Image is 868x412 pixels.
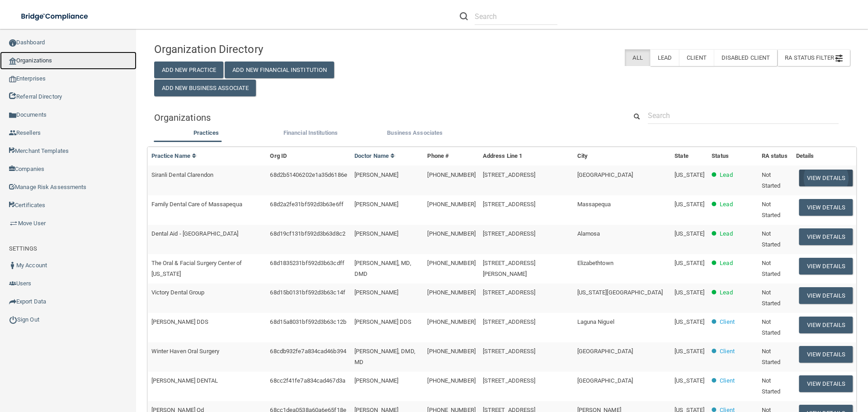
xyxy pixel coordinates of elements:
[762,171,781,189] span: Not Started
[799,199,853,216] button: View Details
[270,318,346,325] span: 68d15a8031bf592d3b63c12b
[720,346,735,357] p: Client
[675,377,704,384] span: [US_STATE]
[577,230,600,237] span: Alamosa
[675,201,704,208] span: [US_STATE]
[577,171,633,178] span: [GEOGRAPHIC_DATA]
[483,230,536,237] span: [STREET_ADDRESS]
[151,230,239,237] span: Dental Aid - [GEOGRAPHIC_DATA]
[785,54,843,61] span: RA Status Filter
[154,80,256,96] button: Add New Business Associate
[270,171,347,178] span: 68d2b51406202e1a35d6186e
[720,258,732,269] p: Lead
[9,57,16,65] img: organization-icon.f8decf85.png
[354,318,412,325] span: [PERSON_NAME] DDS
[427,318,475,325] span: [PHONE_NUMBER]
[354,348,415,365] span: [PERSON_NAME], DMD, MD
[225,62,334,78] button: Add New Financial Institution
[9,243,37,254] label: SETTINGS
[574,147,671,166] th: City
[483,201,536,208] span: [STREET_ADDRESS]
[354,377,398,384] span: [PERSON_NAME]
[151,171,213,178] span: Siranli Dental Clarendon
[270,201,343,208] span: 68d2a2fe31bf592d3b63e6ff
[151,201,242,208] span: Family Dental Care of Massapequa
[720,199,732,210] p: Lead
[758,147,793,166] th: RA status
[625,49,650,66] label: All
[650,49,679,66] label: Lead
[577,289,663,296] span: [US_STATE][GEOGRAPHIC_DATA]
[270,260,344,266] span: 68d1835231bf592d3b63cdff
[151,289,205,296] span: Victory Dental Group
[266,147,350,166] th: Org ID
[151,318,209,325] span: [PERSON_NAME] DDS
[354,230,398,237] span: [PERSON_NAME]
[679,49,714,66] label: Client
[762,348,781,365] span: Not Started
[354,289,398,296] span: [PERSON_NAME]
[354,201,398,208] span: [PERSON_NAME]
[799,287,853,304] button: View Details
[427,348,475,355] span: [PHONE_NUMBER]
[154,62,224,78] button: Add New Practice
[159,128,254,138] label: Practices
[270,289,345,296] span: 68d15b0131bf592d3b63c14f
[799,228,853,245] button: View Details
[354,152,395,159] a: Doctor Name
[483,377,536,384] span: [STREET_ADDRESS]
[799,375,853,392] button: View Details
[762,260,781,277] span: Not Started
[479,147,574,166] th: Address Line 1
[363,128,467,141] li: Business Associate
[270,348,346,355] span: 68cdb932fe7a834cad46b394
[577,377,633,384] span: [GEOGRAPHIC_DATA]
[762,230,781,248] span: Not Started
[483,348,536,355] span: [STREET_ADDRESS]
[714,49,778,66] label: Disabled Client
[835,55,843,62] img: icon-filter@2x.21656d0b.png
[151,348,220,355] span: Winter Haven Oral Surgery
[151,260,242,277] span: The Oral & Facial Surgery Center of [US_STATE]
[720,170,732,180] p: Lead
[720,317,735,327] p: Client
[577,260,613,266] span: Elizabethtown
[9,262,16,269] img: ic_user_dark.df1a06c3.png
[577,348,633,355] span: [GEOGRAPHIC_DATA]
[675,260,704,266] span: [US_STATE]
[675,289,704,296] span: [US_STATE]
[483,260,536,277] span: [STREET_ADDRESS][PERSON_NAME]
[9,219,18,228] img: briefcase.64adab9b.png
[424,147,479,166] th: Phone #
[9,316,17,324] img: ic_power_dark.7ecde6b1.png
[762,318,781,336] span: Not Started
[354,260,411,277] span: [PERSON_NAME], MD, DMD
[283,129,338,136] span: Financial Institutions
[799,346,853,363] button: View Details
[762,201,781,218] span: Not Started
[263,128,358,138] label: Financial Institutions
[151,152,197,159] a: Practice Name
[483,171,536,178] span: [STREET_ADDRESS]
[708,147,758,166] th: Status
[154,113,613,123] h5: Organizations
[9,39,16,47] img: ic_dashboard_dark.d01f4a41.png
[427,171,475,178] span: [PHONE_NUMBER]
[270,377,345,384] span: 68cc2f41fe7a834cad467d3a
[577,318,614,325] span: Laguna Niguel
[354,171,398,178] span: [PERSON_NAME]
[427,230,475,237] span: [PHONE_NUMBER]
[720,287,732,298] p: Lead
[387,129,443,136] span: Business Associates
[14,7,97,26] img: bridge_compliance_login_screen.278c3ca4.svg
[720,375,735,386] p: Client
[9,280,16,287] img: icon-users.e205127d.png
[793,147,856,166] th: Details
[675,171,704,178] span: [US_STATE]
[799,258,853,275] button: View Details
[193,129,219,136] span: Practices
[483,318,536,325] span: [STREET_ADDRESS]
[9,112,16,119] img: icon-documents.8dae5593.png
[483,289,536,296] span: [STREET_ADDRESS]
[475,8,557,25] input: Search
